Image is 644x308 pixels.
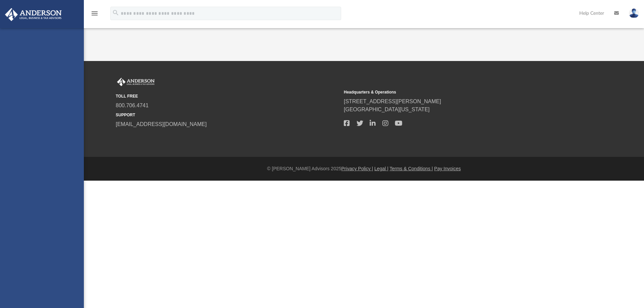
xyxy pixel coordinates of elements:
i: menu [91,9,99,17]
a: Legal | [374,166,388,171]
a: [GEOGRAPHIC_DATA][US_STATE] [344,107,430,112]
small: TOLL FREE [116,93,339,99]
img: Anderson Advisors Platinum Portal [116,78,156,86]
a: 800.706.4741 [116,103,149,108]
a: [STREET_ADDRESS][PERSON_NAME] [344,99,441,104]
img: Anderson Advisors Platinum Portal [3,8,64,21]
a: Pay Invoices [434,166,461,171]
a: menu [91,13,99,17]
div: © [PERSON_NAME] Advisors 2025 [84,165,644,172]
i: search [112,9,119,16]
a: Terms & Conditions | [390,166,433,171]
small: Headquarters & Operations [344,89,567,95]
a: Privacy Policy | [341,166,373,171]
small: SUPPORT [116,112,339,118]
a: [EMAIL_ADDRESS][DOMAIN_NAME] [116,121,207,127]
img: User Pic [629,8,639,18]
